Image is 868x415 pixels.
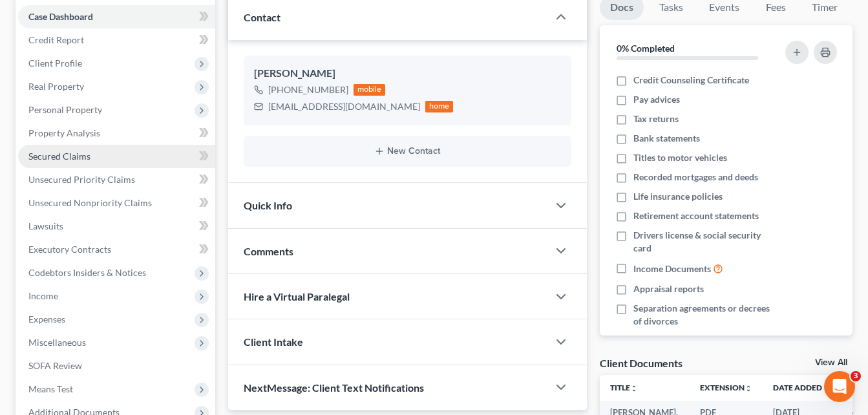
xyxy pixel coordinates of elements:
[633,190,723,203] span: Life insurance policies
[773,383,831,392] a: Date Added expand_more
[633,229,778,255] span: Drivers license & social security card
[18,28,215,52] a: Credit Report
[633,112,679,125] span: Tax returns
[18,5,215,28] a: Case Dashboard
[633,74,749,87] span: Credit Counseling Certificate
[633,132,700,145] span: Bank statements
[244,381,424,394] span: NextMessage: Client Text Notifications
[28,151,90,162] span: Secured Claims
[824,371,855,402] iframe: Intercom live chat
[630,385,638,392] i: unfold_more
[610,383,638,392] a: Titleunfold_more
[18,168,215,191] a: Unsecured Priority Claims
[254,146,561,156] button: New Contact
[28,11,93,22] span: Case Dashboard
[815,358,847,367] a: View All
[244,245,293,257] span: Comments
[633,93,680,106] span: Pay advices
[28,104,102,115] span: Personal Property
[28,267,146,278] span: Codebtors Insiders & Notices
[244,199,292,211] span: Quick Info
[28,174,135,185] span: Unsecured Priority Claims
[633,302,778,328] span: Separation agreements or decrees of divorces
[633,262,711,275] span: Income Documents
[244,335,303,348] span: Client Intake
[28,34,84,45] span: Credit Report
[851,371,861,381] span: 3
[28,360,82,371] span: SOFA Review
[18,145,215,168] a: Secured Claims
[18,191,215,215] a: Unsecured Nonpriority Claims
[617,43,675,54] strong: 0% Completed
[268,100,420,113] div: [EMAIL_ADDRESS][DOMAIN_NAME]
[18,238,215,261] a: Executory Contracts
[633,282,704,295] span: Appraisal reports
[28,383,73,394] span: Means Test
[633,151,727,164] span: Titles to motor vehicles
[633,171,758,184] span: Recorded mortgages and deeds
[28,58,82,69] span: Client Profile
[600,356,683,370] div: Client Documents
[28,337,86,348] span: Miscellaneous
[268,83,348,96] div: [PHONE_NUMBER]
[28,220,63,231] span: Lawsuits
[244,11,281,23] span: Contact
[354,84,386,96] div: mobile
[28,81,84,92] span: Real Property
[425,101,454,112] div: home
[28,244,111,255] span: Executory Contracts
[700,383,752,392] a: Extensionunfold_more
[28,197,152,208] span: Unsecured Nonpriority Claims
[244,290,350,303] span: Hire a Virtual Paralegal
[18,215,215,238] a: Lawsuits
[745,385,752,392] i: unfold_more
[633,209,759,222] span: Retirement account statements
[18,122,215,145] a: Property Analysis
[28,290,58,301] span: Income
[254,66,561,81] div: [PERSON_NAME]
[28,314,65,325] span: Expenses
[28,127,100,138] span: Property Analysis
[18,354,215,378] a: SOFA Review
